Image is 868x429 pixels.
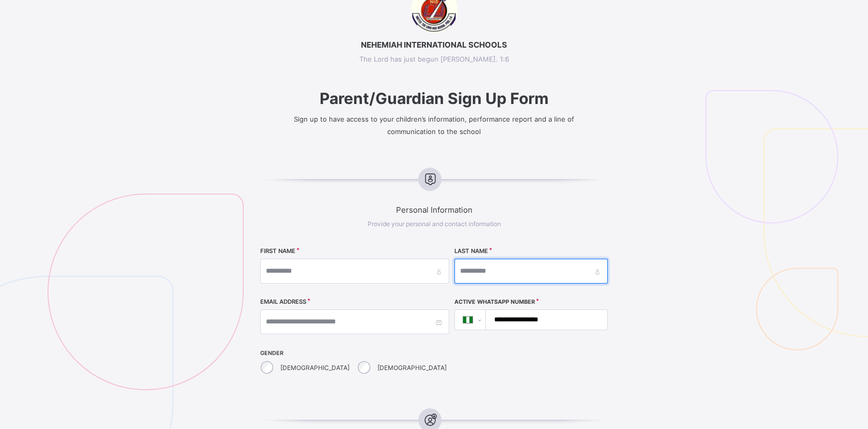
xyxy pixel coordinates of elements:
[260,350,449,357] span: GENDER
[377,364,447,372] label: [DEMOGRAPHIC_DATA]
[368,220,501,228] span: Provide your personal and contact information
[217,205,651,215] span: Personal Information
[217,40,651,50] span: NEHEMIAH INTERNATIONAL SCHOOLS
[294,115,574,136] span: Sign up to have access to your children’s information, performance report and a line of communica...
[217,55,651,63] span: The Lord has just begun [PERSON_NAME]. 1:6
[454,247,488,255] label: LAST NAME
[260,298,306,305] label: EMAIL ADDRESS
[454,299,535,305] label: Active WhatsApp Number
[280,364,350,372] label: [DEMOGRAPHIC_DATA]
[260,247,295,255] label: FIRST NAME
[217,89,651,108] span: Parent/Guardian Sign Up Form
